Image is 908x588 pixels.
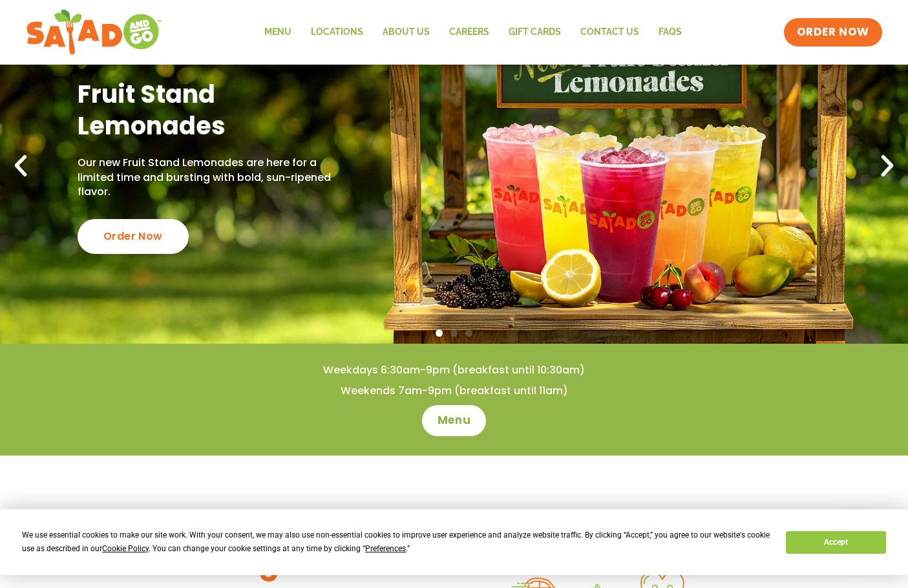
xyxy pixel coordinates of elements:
[22,529,770,556] div: We use essential cookies to make our site work. With your consent, we may also use non-essential ...
[255,17,301,47] a: Menu
[102,544,149,553] span: Cookie Policy
[439,17,499,47] a: Careers
[649,17,692,47] a: FAQs
[6,152,35,180] div: Previous slide
[873,152,902,180] div: Next slide
[436,330,443,337] span: Go to slide 1
[365,544,406,553] span: Preferences
[78,219,189,254] div: Order Now
[78,78,352,142] h2: Fruit Stand Lemonades
[301,17,373,47] a: Locations
[571,17,649,47] a: Contact Us
[78,156,352,199] p: Our new Fruit Stand Lemonades are here for a limited time and bursting with bold, sun-ripened fla...
[26,384,882,398] h4: Weekends 7am-9pm (breakfast until 11am)
[422,405,486,436] a: Menu
[465,330,472,337] span: Go to slide 3
[255,17,692,47] nav: Menu
[784,18,882,47] a: ORDER NOW
[373,17,439,47] a: About Us
[797,25,869,40] span: ORDER NOW
[499,17,571,47] a: GIFT CARDS
[438,413,470,428] span: Menu
[26,363,882,377] h4: Weekdays 6:30am-9pm (breakfast until 10:30am)
[786,531,885,554] button: Accept
[450,330,458,337] span: Go to slide 2
[26,6,162,58] img: new-SAG-logo-768×292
